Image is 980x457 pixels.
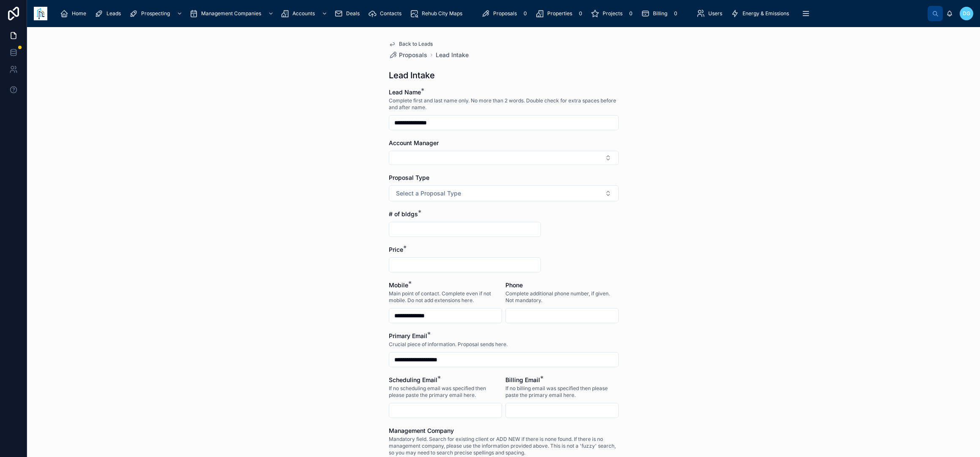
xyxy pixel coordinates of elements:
a: Lead Intake [436,51,469,59]
span: Deals [346,10,360,17]
span: Accounts [292,10,315,17]
a: Users [694,6,728,21]
div: 0 [626,8,636,19]
span: Complete first and last name only. No more than 2 words. Double check for extra spaces before and... [389,97,619,111]
span: Phone [505,281,523,289]
span: Complete additional phone number, if given. Not mandatory. [505,290,619,304]
img: App logo [34,7,47,20]
a: Properties0 [533,6,588,21]
a: Proposals0 [479,6,533,21]
span: Billing Email [505,376,540,383]
span: Mobile [389,281,408,289]
span: Back to Leads [399,41,433,47]
a: Prospecting [127,6,187,21]
a: Home [57,6,92,21]
span: Management Company [389,427,454,434]
a: Projects0 [588,6,639,21]
a: Proposals [389,51,427,59]
a: Contacts [366,6,407,21]
a: Leads [92,6,127,21]
a: Back to Leads [389,41,433,47]
a: Billing0 [639,6,683,21]
span: # of bldgs [389,210,418,217]
span: Scheduling Email [389,376,437,383]
div: 0 [671,8,681,19]
span: Users [708,10,722,17]
span: If no scheduling email was specified then please paste the primary email here. [389,385,502,399]
div: 0 [520,8,530,19]
span: Account Manager [389,139,439,146]
button: Select Button [389,185,619,201]
span: Home [72,10,86,17]
span: Proposals [399,51,427,59]
span: Contacts [380,10,401,17]
span: Main point of contact. Complete even if not mobile. Do not add extensions here. [389,290,502,304]
span: Rehub City Maps [422,10,462,17]
span: Price [389,246,403,253]
a: Accounts [278,6,332,21]
a: Energy & Emissions [728,6,795,21]
span: If no billing email was specified then please paste the primary email here. [505,385,619,399]
span: Lead Name [389,88,421,96]
span: DG [963,10,970,17]
span: Energy & Emissions [743,10,789,17]
span: Projects [603,10,622,17]
button: Select Button [389,151,619,165]
div: 0 [576,8,586,19]
span: Proposal Type [389,174,429,181]
span: Proposals [493,10,517,17]
div: scrollable content [54,4,928,23]
span: Billing [653,10,667,17]
span: Crucial piece of information. Proposal sends here. [389,341,508,348]
span: Select a Proposal Type [396,189,461,198]
span: Management Companies [201,10,261,17]
span: Mandatory field. Search for existing client or ADD NEW if there is none found. If there is no man... [389,436,619,456]
span: Properties [547,10,572,17]
span: Leads [106,10,121,17]
h1: Lead Intake [389,69,435,81]
a: Management Companies [187,6,278,21]
span: Primary Email [389,332,427,339]
a: Deals [332,6,366,21]
a: Rehub City Maps [407,6,468,21]
span: Prospecting [141,10,170,17]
